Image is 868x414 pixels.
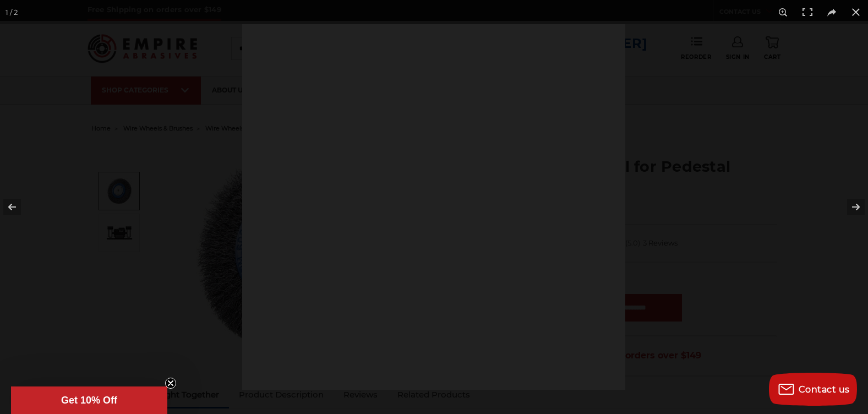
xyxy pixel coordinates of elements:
[829,179,868,235] button: Next (arrow right)
[769,373,857,406] button: Contact us
[165,378,176,389] button: Close teaser
[61,395,117,406] span: Get 10% Off
[11,386,167,414] div: Get 10% OffClose teaser
[799,384,850,395] span: Contact us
